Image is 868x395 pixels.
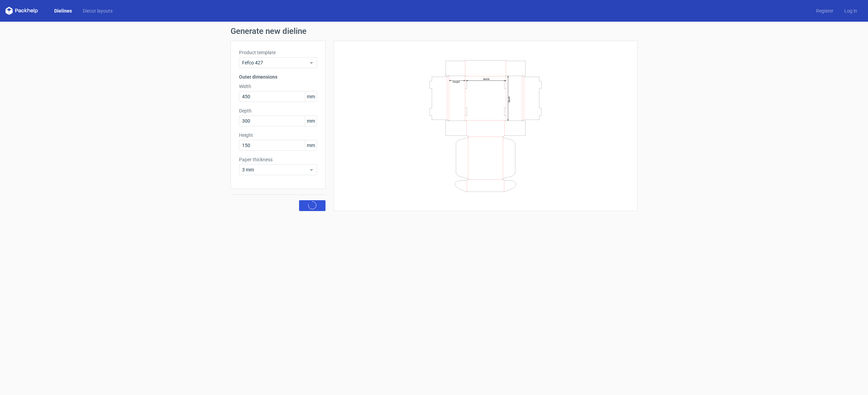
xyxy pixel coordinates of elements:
[239,74,317,80] h3: Outer dimensions
[239,156,317,163] label: Paper thickness
[839,7,863,14] a: Log in
[242,59,309,66] span: Fefco 427
[453,80,460,83] text: Height
[77,7,118,14] a: Diecut layouts
[242,166,309,173] span: 3 mm
[811,7,839,14] a: Register
[239,107,317,114] label: Depth
[305,140,317,150] span: mm
[305,116,317,126] span: mm
[239,132,317,139] label: Height
[508,96,511,102] text: Depth
[239,83,317,90] label: Width
[239,49,317,56] label: Product template
[231,27,637,35] h1: Generate new dieline
[483,77,490,80] text: Width
[49,7,77,14] a: Dielines
[305,91,317,102] span: mm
